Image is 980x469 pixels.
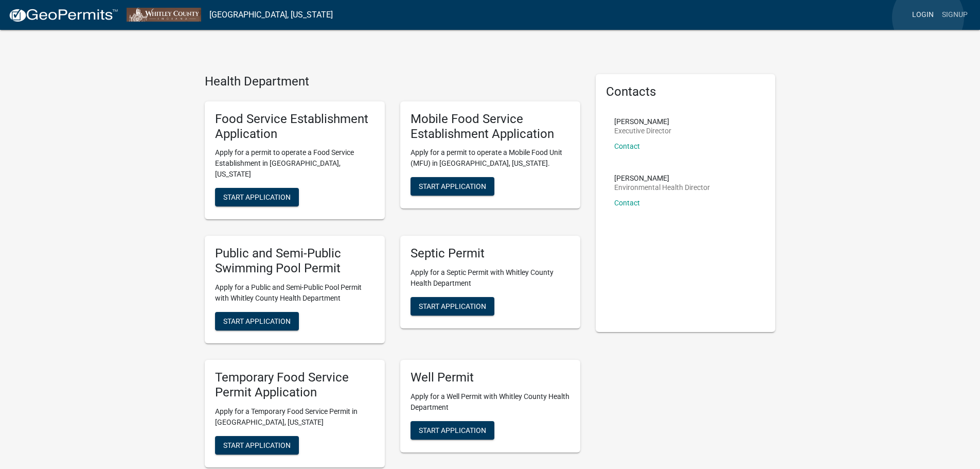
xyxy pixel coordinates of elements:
h5: Contacts [606,84,765,99]
h5: Septic Permit [411,246,570,261]
span: Start Application [419,426,486,434]
p: Apply for a Septic Permit with Whitley County Health Department [411,267,570,289]
a: Contact [614,142,640,150]
span: Start Application [223,317,291,325]
span: Start Application [419,182,486,190]
button: Start Application [215,188,299,206]
h5: Mobile Food Service Establishment Application [411,112,570,142]
a: [GEOGRAPHIC_DATA], [US_STATE] [209,6,333,24]
span: Start Application [223,441,291,449]
h5: Public and Semi-Public Swimming Pool Permit [215,246,375,276]
a: Login [908,5,938,25]
a: Contact [614,199,640,207]
a: Signup [938,5,972,25]
img: Whitley County, Indiana [127,8,201,22]
button: Start Application [215,312,299,331]
p: Apply for a permit to operate a Food Service Establishment in [GEOGRAPHIC_DATA], [US_STATE] [215,147,375,180]
button: Start Application [411,421,494,440]
h5: Food Service Establishment Application [215,112,375,142]
p: Apply for a Well Permit with Whitley County Health Department [411,391,570,413]
button: Start Application [411,297,494,316]
p: [PERSON_NAME] [614,118,671,125]
h5: Temporary Food Service Permit Application [215,370,375,400]
span: Start Application [223,193,291,201]
p: Apply for a Public and Semi-Public Pool Permit with Whitley County Health Department [215,282,375,304]
span: Start Application [419,302,486,310]
button: Start Application [411,177,494,196]
p: Executive Director [614,127,671,134]
p: Apply for a permit to operate a Mobile Food Unit (MFU) in [GEOGRAPHIC_DATA], [US_STATE]. [411,147,570,169]
h5: Well Permit [411,370,570,385]
button: Start Application [215,436,299,455]
p: [PERSON_NAME] [614,175,710,182]
h4: Health Department [205,74,580,89]
p: Environmental Health Director [614,184,710,191]
p: Apply for a Temporary Food Service Permit in [GEOGRAPHIC_DATA], [US_STATE] [215,406,375,428]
